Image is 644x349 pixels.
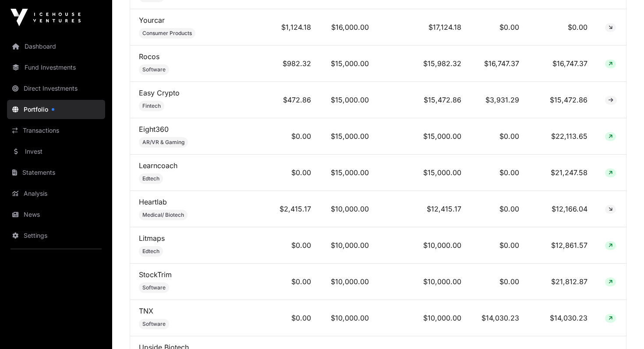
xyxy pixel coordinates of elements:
[528,9,596,46] td: $0.00
[470,82,528,118] td: $3,931.29
[378,46,470,82] td: $15,982.32
[378,227,470,264] td: $10,000.00
[142,139,184,146] span: AR/VR & Gaming
[139,307,153,315] a: TNX
[470,118,528,155] td: $0.00
[266,9,320,46] td: $1,124.18
[266,191,320,227] td: $2,415.17
[266,155,320,191] td: $0.00
[378,155,470,191] td: $15,000.00
[378,82,470,118] td: $15,472.86
[7,79,105,98] a: Direct Investments
[266,46,320,82] td: $982.32
[378,118,470,155] td: $15,000.00
[266,264,320,300] td: $0.00
[139,234,165,243] a: Litmaps
[378,300,470,336] td: $10,000.00
[320,9,378,46] td: $16,000.00
[142,321,166,328] span: Software
[528,155,596,191] td: $21,247.58
[11,9,81,26] img: Icehouse Ventures Logo
[7,184,105,203] a: Analysis
[528,118,596,155] td: $22,113.65
[528,82,596,118] td: $15,472.86
[320,191,378,227] td: $10,000.00
[320,118,378,155] td: $15,000.00
[7,58,105,77] a: Fund Investments
[139,88,180,97] a: Easy Crypto
[139,197,167,206] a: Heartlab
[142,175,159,182] span: Edtech
[142,248,159,255] span: Edtech
[266,227,320,264] td: $0.00
[470,227,528,264] td: $0.00
[320,82,378,118] td: $15,000.00
[266,300,320,336] td: $0.00
[470,9,528,46] td: $0.00
[528,46,596,82] td: $16,747.37
[139,16,165,25] a: Yourcar
[528,300,596,336] td: $14,030.23
[470,300,528,336] td: $14,030.23
[7,226,105,245] a: Settings
[320,227,378,264] td: $10,000.00
[320,300,378,336] td: $10,000.00
[320,46,378,82] td: $15,000.00
[470,155,528,191] td: $0.00
[7,100,105,119] a: Portfolio
[470,46,528,82] td: $16,747.37
[139,270,172,279] a: StockTrim
[7,121,105,140] a: Transactions
[320,155,378,191] td: $15,000.00
[528,264,596,300] td: $21,812.87
[470,264,528,300] td: $0.00
[139,52,159,61] a: Rocos
[142,30,192,37] span: Consumer Products
[378,264,470,300] td: $10,000.00
[139,161,177,170] a: Learncoach
[7,37,105,56] a: Dashboard
[600,307,644,349] iframe: Chat Widget
[378,9,470,46] td: $17,124.18
[528,227,596,264] td: $12,861.57
[320,264,378,300] td: $10,000.00
[7,142,105,161] a: Invest
[7,205,105,224] a: News
[266,118,320,155] td: $0.00
[470,191,528,227] td: $0.00
[142,212,184,219] span: Medical/ Biotech
[139,125,169,134] a: Eight360
[378,191,470,227] td: $12,415.17
[266,82,320,118] td: $472.86
[142,284,166,291] span: Software
[142,102,161,109] span: Fintech
[7,163,105,182] a: Statements
[142,66,166,73] span: Software
[528,191,596,227] td: $12,166.04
